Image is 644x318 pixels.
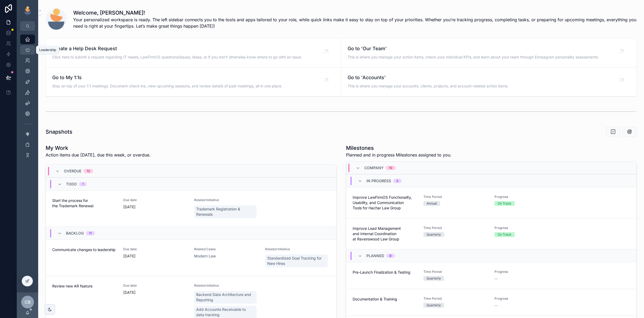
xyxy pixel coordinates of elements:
h1: Milestones [346,144,452,152]
a: Create a Help Desk RequestClick here to submit a request regarding IT needs, LawFirmOS questions/... [46,39,341,67]
span: -- [494,303,498,308]
div: 2 [396,179,398,183]
span: Standardized Goal Tracking for New Hires [267,256,326,266]
span: CB [25,299,31,305]
span: Due date [123,247,188,251]
span: Progress [494,270,559,274]
span: Time Period [423,195,488,199]
div: Leadership [39,48,56,52]
span: Due date [123,283,188,288]
span: Start the process for the Trademark Renewal [52,198,117,209]
span: Create a Help Desk Request [52,45,302,52]
span: Due date [123,198,188,202]
span: Click here to submit a request regarding IT needs, LawFirmOS questions/issues, ideas, or if you d... [52,54,302,60]
span: Time Period [423,226,488,230]
a: Backend Data Architecture and Reporting [194,291,257,304]
span: Planned and in progress Milestones assigned to you. [346,152,452,158]
span: Progress [494,195,559,199]
div: On Track [498,201,511,206]
span: Progress [494,226,559,230]
img: App logo [23,6,32,15]
p: [DATE] [123,204,135,210]
p: [DATE] [123,290,135,295]
span: Improve Lead Management and Internal Coordination at Ravenswood Law Group [353,226,417,242]
a: Improve Lead Management and Internal Coordination at Ravenswood Law GroupTime PeriodQuarterlyProg... [346,218,637,249]
div: Quarterly [427,276,441,281]
span: This is where you manage your accounts, clients, projects, and account-related action items. [348,83,509,89]
span: Stay on top of your 1:1 meetings. Document check-ins, view upcoming sessions, and review details ... [52,83,282,89]
div: scrollable content [17,31,38,167]
p: Action items due [DATE], due this week, or overdue. [46,152,151,158]
span: Planned [366,253,384,258]
span: Your personalized workspace is ready. The left sidebar connects you to the tools and apps tailore... [73,16,637,29]
span: Company [364,165,384,171]
div: 10 [389,166,392,170]
span: Related Initiative [194,283,259,288]
span: This is where you manage your action items, check your individual KPIs, and learn about your team... [348,54,599,60]
div: Quarterly [427,232,441,237]
a: Documentation & TrainingTime PeriodQuarterlyProgress-- [346,289,637,316]
span: Go to 'Our Team' [348,45,599,52]
a: Go to My 1:1sStay on top of your 1:1 meetings. Document check-ins, view upcoming sessions, and re... [46,67,341,96]
h1: My Work [46,144,151,152]
div: Annual [427,201,437,206]
a: Trademark Registration & Renewals [194,205,257,218]
div: 1 [82,182,84,186]
span: Communicate changes to leadership [52,247,117,252]
span: Overdue [64,168,81,174]
p: [DATE] [123,253,135,259]
span: Related Initiative [265,247,330,251]
div: 11 [89,231,92,235]
span: Backend Data Architecture and Reporting [196,292,255,303]
span: Progress [494,296,559,301]
span: Go to My 1:1s [52,74,282,81]
div: On Track [498,232,511,237]
span: Related Cases [194,247,259,251]
a: Start the process for the Trademark RenewalDue date[DATE]Related InitiativeTrademark Registration... [46,190,336,227]
a: Improve LawFirmOS Functionality, Usability, and Communication Tools for Hachar Law GroupTime Peri... [346,187,637,218]
span: Todo [66,181,77,187]
span: In Progress [366,178,391,184]
span: Go to 'Accounts' [348,74,509,81]
a: Go to 'Our Team'This is where you manage your action items, check your individual KPIs, and learn... [341,39,637,67]
a: Standardized Goal Tracking for New Hires [265,255,328,267]
span: Review new AR feature [52,283,117,289]
a: Pre-Launch Finalization & TestingTime PeriodQuarterlyProgress-- [346,262,637,289]
div: Quarterly [427,303,441,308]
a: Go to 'Accounts'This is where you manage your accounts, clients, projects, and account-related ac... [341,67,637,96]
span: -- [494,276,498,281]
span: Related Initiative [194,198,259,202]
div: 12 [87,169,90,173]
span: Improve LawFirmOS Functionality, Usability, and Communication Tools for Hachar Law Group [353,195,417,211]
span: Add Accounts Receivable to data tracking [196,307,255,317]
span: Time Period [423,270,488,274]
span: Trademark Registration & Renewals [196,206,255,217]
div: 8 [389,254,392,258]
span: Pre-Launch Finalization & Testing [353,270,417,275]
h1: Snapshots [46,128,72,135]
span: Documentation & Training [353,296,417,302]
a: Communicate changes to leadershipDue date[DATE]Related CasesModern LawRelated InitiativeStandardi... [46,239,336,276]
span: Backlog [66,231,84,236]
h1: Welcome, [PERSON_NAME]! [73,9,637,16]
span: Time Period [423,296,488,301]
a: Modern Law [194,253,216,259]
